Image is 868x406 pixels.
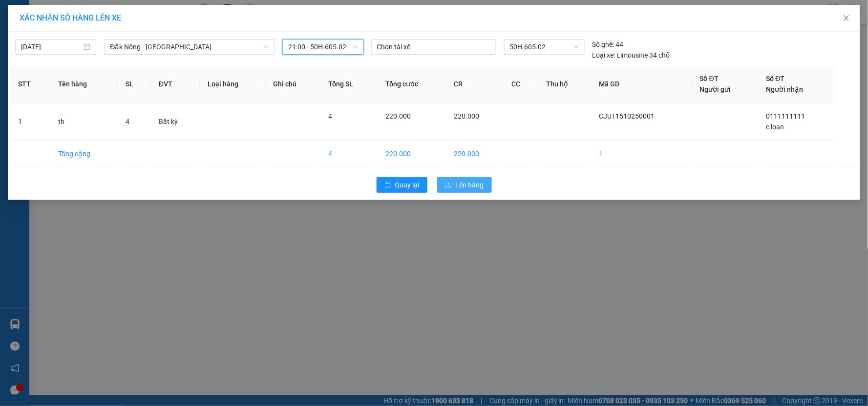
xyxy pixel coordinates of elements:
[446,141,504,167] td: 220.000
[395,180,420,190] span: Quay lại
[21,41,82,52] input: 14/10/2025
[592,141,692,167] td: 1
[20,13,121,22] span: XÁC NHẬN SỐ HÀNG LÊN XE
[328,112,332,120] span: 4
[445,182,452,189] span: upload
[446,65,504,103] th: CR
[593,39,624,50] div: 44
[265,65,320,103] th: Ghi chú
[10,65,50,103] th: STT
[538,65,592,103] th: Thu hộ
[110,40,269,54] span: Đắk Nông - Sài Gòn
[385,112,411,120] span: 220.000
[377,177,427,193] button: rollbackQuay lại
[843,14,850,22] span: close
[456,180,484,190] span: Lên hàng
[320,65,378,103] th: Tổng SL
[700,85,731,93] span: Người gửi
[599,112,655,120] span: CJUT1510250001
[151,103,200,141] td: Bất kỳ
[593,50,615,61] span: Loại xe:
[151,65,200,103] th: ĐVT
[766,123,784,131] span: c loan
[384,182,391,189] span: rollback
[320,141,378,167] td: 4
[437,177,492,193] button: uploadLên hàng
[50,141,118,167] td: Tổng cộng
[50,65,118,103] th: Tên hàng
[700,75,719,82] span: Số ĐT
[766,112,805,120] span: 0111111111
[592,65,692,103] th: Mã GD
[504,65,539,103] th: CC
[766,85,804,93] span: Người nhận
[378,65,446,103] th: Tổng cước
[288,40,358,54] span: 21:00 - 50H-605.02
[200,65,265,103] th: Loại hàng
[510,40,579,54] span: 50H-605.02
[50,103,118,141] td: th
[593,50,670,61] div: Limousine 34 chỗ
[766,75,785,82] span: Số ĐT
[126,118,129,125] span: 4
[378,141,446,167] td: 220.000
[593,39,614,50] span: Số ghế:
[454,112,479,120] span: 220.000
[263,44,269,50] span: down
[833,5,860,32] button: Close
[118,65,151,103] th: SL
[10,103,50,141] td: 1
